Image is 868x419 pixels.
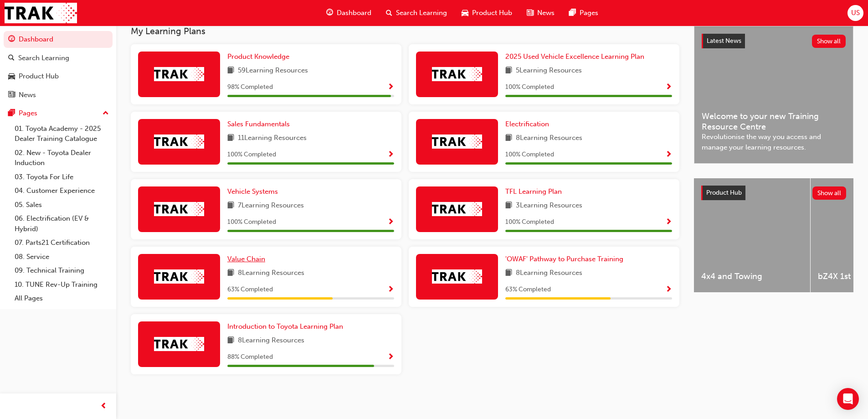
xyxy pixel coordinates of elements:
span: Show Progress [387,151,394,159]
img: Trak [154,337,204,351]
a: Dashboard [4,31,113,48]
a: 02. New - Toyota Dealer Induction [11,146,113,170]
a: Value Chain [227,254,269,264]
img: Trak [432,269,482,284]
span: 100 % Completed [227,217,276,228]
span: 100 % Completed [505,150,554,160]
button: Pages [4,105,113,122]
button: Show Progress [665,149,672,160]
span: Product Hub [706,189,742,197]
a: Product Hub [4,68,113,85]
span: TFL Learning Plan [505,187,562,196]
span: 11 Learning Resources [238,133,307,144]
span: Show Progress [665,286,672,294]
a: guage-iconDashboard [319,4,379,22]
a: Search Learning [4,50,113,67]
button: Show all [812,35,846,48]
a: Latest NewsShow all [702,34,846,48]
span: 4x4 and Towing [701,271,803,282]
span: Electrification [505,120,549,128]
a: Vehicle Systems [227,186,282,197]
span: 98 % Completed [227,82,273,93]
img: Trak [5,3,77,23]
span: book-icon [227,65,234,77]
span: Show Progress [387,286,394,294]
span: Latest News [707,37,741,45]
img: Trak [154,202,204,216]
a: TFL Learning Plan [505,186,565,197]
span: book-icon [505,268,512,279]
a: pages-iconPages [562,4,606,22]
span: Revolutionise the way you access and manage your learning resources. [702,132,846,152]
span: Show Progress [387,83,394,92]
span: 100 % Completed [505,82,554,93]
span: Pages [580,8,598,18]
a: search-iconSearch Learning [379,4,454,22]
button: US [847,5,863,21]
span: US [851,8,860,18]
span: book-icon [505,65,512,77]
a: car-iconProduct Hub [454,4,519,22]
span: 88 % Completed [227,352,273,362]
span: News [537,8,555,18]
span: Show Progress [387,353,394,362]
span: 3 Learning Resources [516,200,582,212]
a: Product Knowledge [227,52,293,62]
img: Trak [154,269,204,284]
a: 07. Parts21 Certification [11,236,113,250]
a: 2025 Used Vehicle Excellence Learning Plan [505,52,648,62]
span: guage-icon [8,36,15,44]
a: 06. Electrification (EV & Hybrid) [11,212,113,236]
button: Show Progress [387,82,394,93]
span: Product Hub [472,8,512,18]
span: prev-icon [100,401,107,412]
span: Dashboard [337,8,371,18]
span: pages-icon [8,109,15,118]
span: news-icon [527,7,534,19]
img: Trak [154,67,204,81]
span: pages-icon [569,7,576,19]
span: Vehicle Systems [227,187,278,196]
div: Open Intercom Messenger [837,388,859,410]
a: 09. Technical Training [11,264,113,278]
a: 10. TUNE Rev-Up Training [11,278,113,292]
span: Show Progress [387,218,394,227]
button: Show Progress [387,284,394,295]
a: 05. Sales [11,198,113,212]
div: Search Learning [18,53,69,63]
span: Search Learning [396,8,447,18]
a: 04. Customer Experience [11,184,113,198]
a: 08. Service [11,250,113,264]
button: Show all [812,186,847,200]
span: 'OWAF' Pathway to Purchase Training [505,255,623,263]
button: Show Progress [387,149,394,160]
span: Show Progress [665,151,672,159]
a: Electrification [505,119,553,129]
span: book-icon [505,133,512,144]
div: Product Hub [19,71,59,82]
button: Show Progress [665,82,672,93]
span: 63 % Completed [227,285,273,295]
span: guage-icon [326,7,333,19]
a: 01. Toyota Academy - 2025 Dealer Training Catalogue [11,122,113,146]
button: Show Progress [665,284,672,295]
button: Show Progress [665,217,672,228]
a: Introduction to Toyota Learning Plan [227,321,347,332]
div: News [19,90,36,100]
div: Pages [19,108,37,119]
span: 8 Learning Resources [238,335,304,347]
button: DashboardSearch LearningProduct HubNews [4,29,113,105]
span: 8 Learning Resources [516,268,582,279]
span: 59 Learning Resources [238,65,308,77]
a: News [4,87,113,103]
span: 5 Learning Resources [516,65,582,77]
span: car-icon [8,72,15,81]
a: 03. Toyota For Life [11,170,113,184]
span: Product Knowledge [227,52,289,61]
span: news-icon [8,91,15,99]
img: Trak [432,202,482,216]
span: 2025 Used Vehicle Excellence Learning Plan [505,52,644,61]
a: 'OWAF' Pathway to Purchase Training [505,254,627,264]
span: 7 Learning Resources [238,200,304,212]
span: search-icon [386,7,392,19]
